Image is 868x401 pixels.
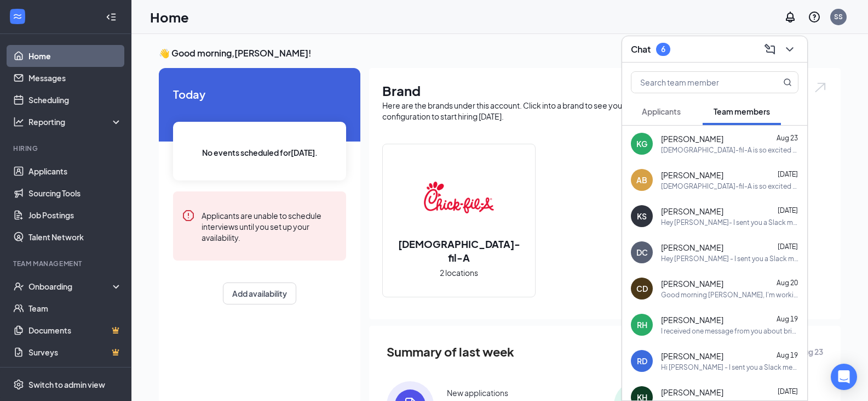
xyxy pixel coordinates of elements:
a: Messages [28,67,122,89]
a: Applicants [28,160,122,182]
svg: Analysis [13,116,24,127]
h1: Brand [382,81,827,100]
div: AB [636,174,647,185]
div: New applications [447,387,508,398]
span: [PERSON_NAME] [661,242,723,253]
span: Aug 20 [777,279,798,287]
h2: [DEMOGRAPHIC_DATA]-fil-A [383,237,535,264]
svg: ChevronDown [783,43,796,56]
div: Hey [PERSON_NAME] - I sent you a Slack message, just making you aware since this is the first Sla... [661,254,798,263]
div: SS [834,12,843,21]
svg: Error [182,209,195,222]
div: [DEMOGRAPHIC_DATA]-fil-A is so excited for you to join our team! Do you know anyone else who migh... [661,145,798,155]
svg: WorkstreamLogo [12,11,23,22]
span: [PERSON_NAME] [661,351,723,362]
div: Open Intercom Messenger [831,364,857,390]
svg: ComposeMessage [763,43,777,56]
span: [PERSON_NAME] [661,133,723,144]
div: Reporting [28,116,123,127]
div: 6 [661,44,665,54]
span: 2 locations [440,267,478,279]
input: Search team member [631,72,761,93]
span: Aug 19 [777,315,798,323]
svg: Collapse [106,12,117,22]
div: KG [636,138,647,149]
svg: QuestionInfo [808,10,821,24]
span: [DATE] [778,206,798,214]
span: [DATE] [778,242,798,251]
span: [PERSON_NAME] [661,206,723,217]
div: Here are the brands under this account. Click into a brand to see your locations, managers, job p... [382,100,827,122]
a: Home [28,45,122,67]
div: RD [637,355,647,366]
div: Hey [PERSON_NAME]- I sent you a Slack message, just making you aware since this is the first Slac... [661,218,798,227]
h3: Chat [631,43,651,55]
div: Hi [PERSON_NAME] - I sent you a Slack message about your uniform. Just making sure you got it, si... [661,363,798,372]
svg: Notifications [784,10,797,24]
h1: Home [150,8,189,26]
span: Aug 23 [777,134,798,142]
button: ChevronDown [781,41,798,58]
img: open.6027fd2a22e1237b5b06.svg [813,81,827,94]
div: KS [637,211,647,222]
svg: MagnifyingGlass [783,78,792,87]
div: Applicants are unable to schedule interviews until you set up your availability. [202,209,337,243]
div: Onboarding [28,281,113,292]
a: Job Postings [28,204,122,226]
a: Scheduling [28,89,122,111]
span: Summary of last week [387,342,514,362]
img: Chick-fil-A [424,162,494,233]
svg: Settings [13,379,24,390]
span: Team members [714,106,770,116]
div: I received one message from you about bringing payment when I pick up my uniform. Has it arrived?! 😊 [661,326,798,336]
span: [DATE] [778,170,798,178]
h3: 👋 Good morning, [PERSON_NAME] ! [159,47,841,59]
div: RH [637,319,647,330]
svg: UserCheck [13,281,24,292]
span: [PERSON_NAME] [661,387,723,398]
a: DocumentsCrown [28,319,122,341]
div: CD [636,283,648,294]
span: [DATE] [778,387,798,396]
div: [DEMOGRAPHIC_DATA]-fil-A is so excited for you to join our team! Do you know anyone else who migh... [661,182,798,191]
div: Hiring [13,144,120,153]
a: SurveysCrown [28,341,122,363]
button: ComposeMessage [761,41,779,58]
span: Today [173,86,346,103]
span: [PERSON_NAME] [661,278,723,289]
span: No events scheduled for [DATE] . [202,146,318,159]
span: [PERSON_NAME] [661,314,723,325]
a: Team [28,297,122,319]
div: Good morning [PERSON_NAME], I'm working on them now. [661,290,798,300]
div: Team Management [13,259,120,268]
a: Sourcing Tools [28,182,122,204]
span: [PERSON_NAME] [661,170,723,180]
div: Switch to admin view [28,379,105,390]
span: Applicants [642,106,681,116]
div: DC [636,247,648,258]
a: Talent Network [28,226,122,248]
button: Add availability [223,283,296,304]
span: Aug 19 [777,351,798,359]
